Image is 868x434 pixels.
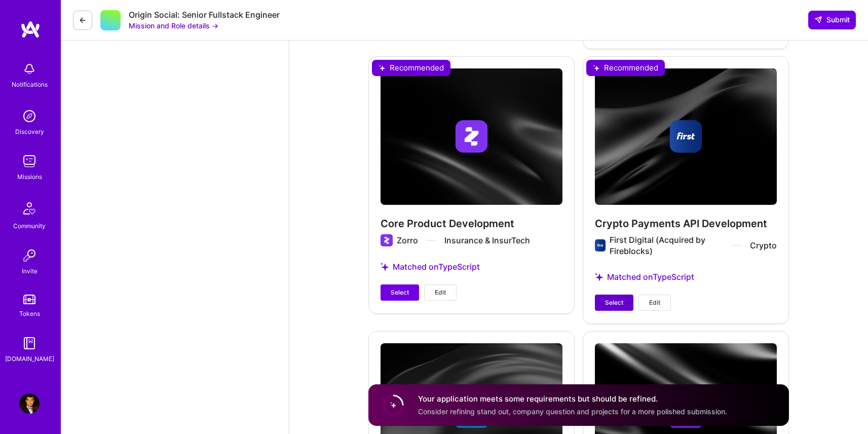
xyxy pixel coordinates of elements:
[129,10,280,20] div: Origin Social: Senior Fullstack Engineer
[13,221,46,231] div: Community
[19,393,40,414] img: User Avatar
[435,288,446,297] span: Edit
[424,284,457,301] button: Edit
[17,196,42,221] img: Community
[814,16,822,24] i: icon SendLight
[638,295,671,311] button: Edit
[649,298,660,307] span: Edit
[19,106,40,126] img: discovery
[17,393,42,414] a: User Avatar
[605,298,623,307] span: Select
[595,295,633,311] button: Select
[19,151,40,171] img: teamwork
[12,79,48,90] div: Notifications
[808,11,856,29] button: Submit
[381,284,419,301] button: Select
[22,266,37,276] div: Invite
[19,59,40,79] img: bell
[5,353,54,364] div: [DOMAIN_NAME]
[418,407,727,416] span: Consider refining stand out, company question and projects for a more polished submission.
[19,308,40,319] div: Tokens
[19,245,40,266] img: Invite
[418,393,727,404] h4: Your application meets some requirements but should be refined.
[79,16,87,24] i: icon LeftArrowDark
[20,20,41,39] img: logo
[19,333,40,353] img: guide book
[129,20,218,31] button: Mission and Role details →
[814,15,850,25] span: Submit
[17,171,42,182] div: Missions
[391,288,409,297] span: Select
[23,295,35,304] img: tokens
[15,126,44,137] div: Discovery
